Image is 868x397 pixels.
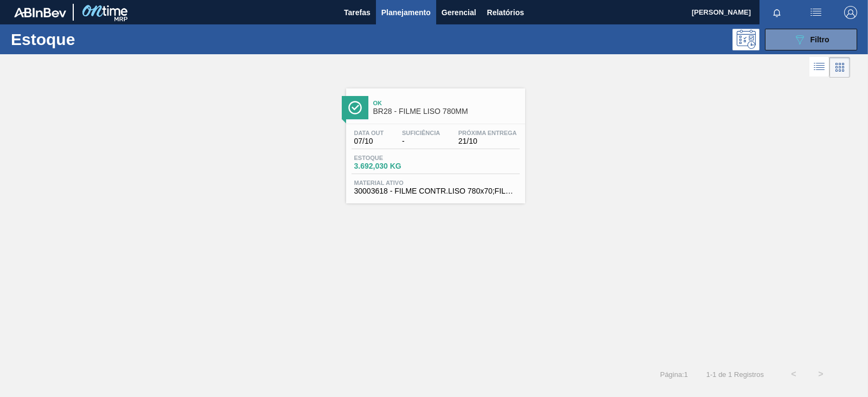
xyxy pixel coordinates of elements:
[373,100,520,106] span: Ok
[354,187,517,195] span: 30003618 - FILME CONTR.LISO 780x70;FILME CONTR.LISO
[348,101,362,114] img: Ícone
[759,5,794,20] button: Notificações
[704,370,764,379] span: 1 - 1 de 1 Registros
[354,180,517,186] span: Material ativo
[354,137,384,145] span: 07/10
[660,370,688,379] span: Página : 1
[354,130,384,136] span: Data out
[809,57,829,78] div: Visão em Lista
[402,130,440,136] span: Suficiência
[402,137,440,145] span: -
[732,29,759,50] div: Pogramando: nenhum usuário selecionado
[829,57,850,78] div: Visão em Cards
[807,361,834,388] button: >
[354,162,430,170] span: 3.692,030 KG
[11,33,168,46] h1: Estoque
[344,6,371,19] span: Tarefas
[338,80,531,203] a: ÍconeOkBR28 - FILME LISO 780MMData out07/10Suficiência-Próxima Entrega21/10Estoque3.692,030 KGMat...
[780,361,807,388] button: <
[809,6,822,19] img: userActions
[765,29,857,50] button: Filtro
[810,35,829,44] span: Filtro
[487,6,524,19] span: Relatórios
[14,8,66,17] img: TNhmsLtSVTkK8tSr43FrP2fwEKptu5GPRR3wAAAABJRU5ErkJggg==
[373,107,520,116] span: BR28 - FILME LISO 780MM
[844,6,857,19] img: Logout
[354,155,430,161] span: Estoque
[381,6,431,19] span: Planejamento
[442,6,476,19] span: Gerencial
[458,130,517,136] span: Próxima Entrega
[458,137,517,145] span: 21/10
